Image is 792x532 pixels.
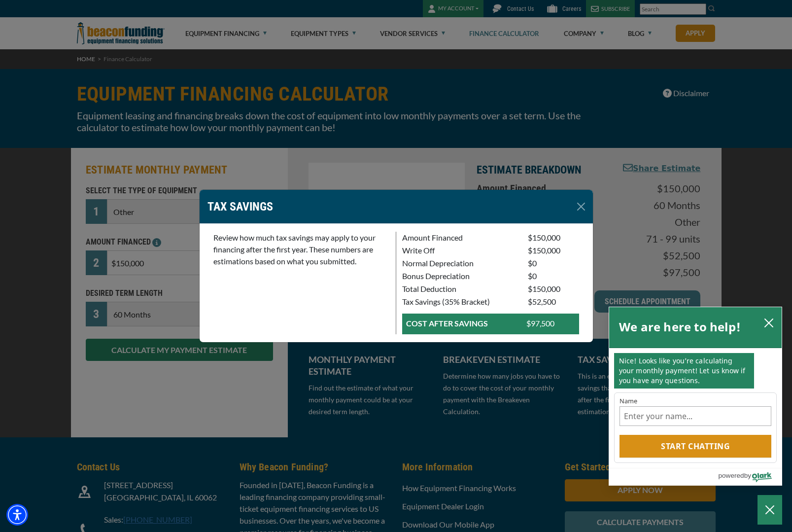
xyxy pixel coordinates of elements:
p: $97,500 [526,318,575,329]
label: Name [620,398,771,404]
span: powered [718,469,744,482]
p: Total Deduction [402,283,516,295]
p: Normal Depreciation [402,257,516,269]
p: Write Off [402,245,516,256]
button: Start chatting [620,435,771,458]
p: Nice! Looks like you’re calculating your monthly payment! Let us know if you have any questions. [614,353,754,389]
div: chat [609,348,782,392]
p: Review how much tax savings may apply to your financing after the first year. These numbers are e... [213,232,390,267]
p: Tax Savings (35% Bracket) [402,296,516,308]
input: Name [620,406,771,426]
p: $52,500 [528,296,579,308]
div: Accessibility Menu [6,504,28,526]
p: Amount Financed [402,232,516,244]
p: $0 [528,270,579,282]
p: $150,000 [528,245,579,256]
p: COST AFTER SAVINGS [406,318,515,329]
span: by [744,469,751,482]
button: Close [573,199,589,214]
p: TAX SAVINGS [207,198,273,215]
button: Close Chatbox [758,495,782,525]
a: Powered by Olark [718,468,782,485]
p: $0 [528,257,579,269]
h2: We are here to help! [619,317,741,337]
p: $150,000 [528,283,579,295]
button: close chatbox [761,316,777,329]
p: $150,000 [528,232,579,244]
div: olark chatbox [609,307,782,486]
p: Bonus Depreciation [402,270,516,282]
